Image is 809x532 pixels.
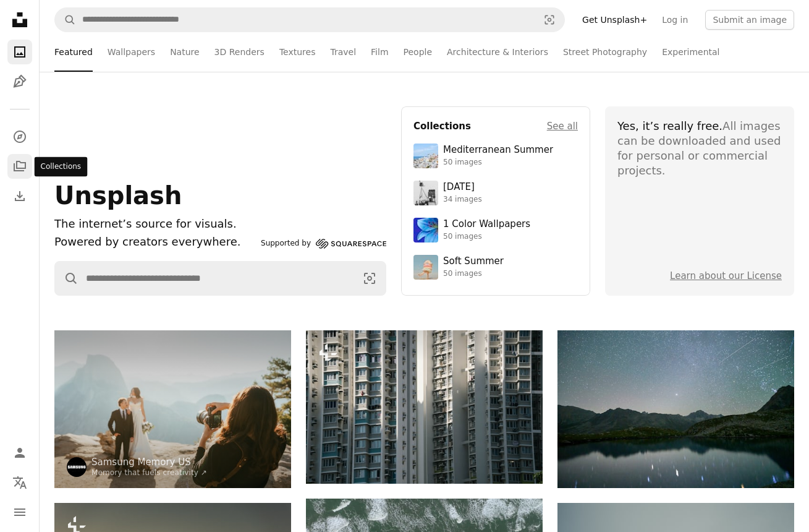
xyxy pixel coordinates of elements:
[354,262,386,295] button: Visual search
[413,144,578,168] a: Mediterranean Summer50 images
[443,158,553,168] div: 50 images
[54,181,182,210] span: Unsplash
[54,261,386,296] form: Find visuals sitewide
[443,255,504,268] div: Soft Summer
[447,32,548,72] a: Architecture & Interiors
[54,233,256,251] p: Powered by creators everywhere.
[413,255,578,280] a: Soft Summer50 images
[330,32,356,72] a: Travel
[413,119,471,134] h4: Collections
[7,124,32,149] a: Explore
[413,218,578,242] a: 1 Color Wallpapers50 images
[413,255,438,280] img: premium_photo-1749544311043-3a6a0c8d54af
[413,144,438,168] img: premium_photo-1688410049290-d7394cc7d5df
[214,32,265,72] a: 3D Renders
[55,8,76,32] button: Search Unsplash
[67,457,87,477] img: Go to Samsung Memory US's profile
[7,470,32,495] button: Language
[91,456,207,468] a: Samsung Memory US
[261,236,386,251] a: Supported by
[306,330,543,484] img: Tall apartment buildings with many windows and balconies.
[108,32,155,72] a: Wallpapers
[670,270,782,281] a: Learn about our License
[443,218,530,231] div: 1 Color Wallpapers
[535,8,564,32] button: Visual search
[654,10,695,30] a: Log in
[617,119,782,178] div: All images can be downloaded and used for personal or commercial projects.
[306,401,543,413] a: Tall apartment buildings with many windows and balconies.
[7,154,32,179] a: Collections
[443,181,482,194] div: [DATE]
[371,32,388,72] a: Film
[563,32,647,72] a: Street Photography
[557,403,794,414] a: Starry night sky over a calm mountain lake
[54,215,256,233] h1: The internet’s source for visuals.
[7,69,32,94] a: Illustrations
[54,7,565,32] form: Find visuals sitewide
[54,330,291,488] img: Bride and groom posing for photographer on mountain overlook.
[443,232,530,242] div: 50 images
[413,181,578,205] a: [DATE]34 images
[662,32,719,72] a: Experimental
[55,262,78,295] button: Search Unsplash
[404,32,433,72] a: People
[413,218,438,242] img: premium_photo-1688045582333-c8b6961773e0
[443,144,553,157] div: Mediterranean Summer
[279,32,316,72] a: Textures
[7,184,32,208] a: Download History
[443,195,482,205] div: 34 images
[7,7,32,35] a: Home — Unsplash
[557,330,794,488] img: Starry night sky over a calm mountain lake
[7,500,32,525] button: Menu
[54,403,291,414] a: Bride and groom posing for photographer on mountain overlook.
[547,119,578,134] a: See all
[443,269,504,279] div: 50 images
[7,440,32,465] a: Log in / Sign up
[617,119,722,132] span: Yes, it’s really free.
[7,40,32,64] a: Photos
[413,181,438,205] img: photo-1682590564399-95f0109652fe
[575,10,654,30] a: Get Unsplash+
[705,10,794,30] button: Submit an image
[91,468,207,477] a: Memory that fuels creativity ↗
[170,32,199,72] a: Nature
